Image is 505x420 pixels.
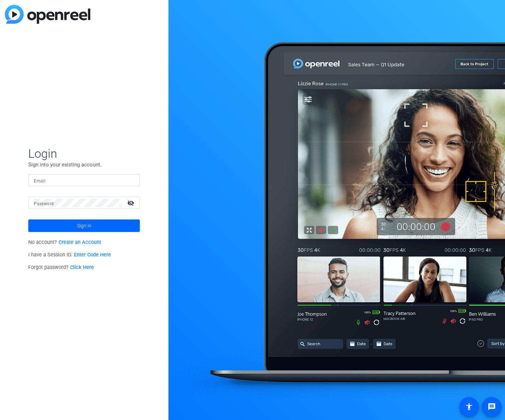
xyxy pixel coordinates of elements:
[59,239,101,245] a: Create an Account
[465,403,473,411] mat-icon: accessibility
[5,5,90,24] img: blue-gradient.svg
[123,198,140,208] mat-icon: visibility_off
[70,264,94,270] a: Click Here
[77,217,91,234] span: Sign in
[28,219,140,232] button: Sign in
[28,252,111,258] span: I have a Session ID.
[28,161,140,168] p: Sign into your existing account.
[34,201,54,206] mat-label: Password
[74,252,111,258] a: Enter Code Here
[34,179,45,183] mat-label: Email
[488,403,496,411] mat-icon: message
[28,264,94,270] span: Forgot password?
[28,239,101,245] span: No account?
[28,146,140,161] span: Login
[34,176,134,185] input: Enter Email Address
